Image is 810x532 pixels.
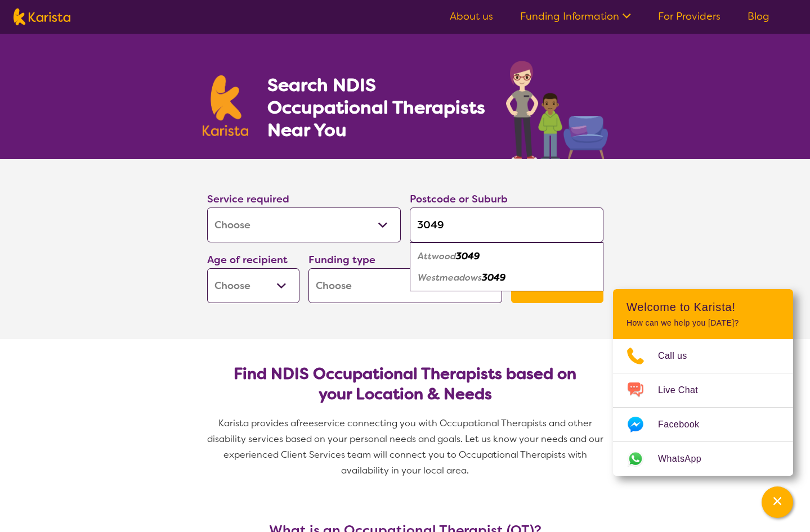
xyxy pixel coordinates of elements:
[216,364,594,404] h2: Find NDIS Occupational Therapists based on your Location & Needs
[410,192,508,206] label: Postcode or Suburb
[207,417,606,476] span: service connecting you with Occupational Therapists and other disability services based on your p...
[415,246,598,267] div: Attwood 3049
[418,272,482,283] em: Westmeadows
[658,382,711,399] span: Live Chat
[520,10,631,23] a: Funding Information
[410,208,603,242] input: Type
[415,267,598,288] div: Westmeadows 3049
[207,253,288,267] label: Age of recipient
[450,10,493,23] a: About us
[482,272,505,283] em: 3049
[296,417,314,429] span: free
[456,250,480,262] em: 3049
[14,8,70,25] img: Karista logo
[613,289,793,476] div: Channel Menu
[218,417,296,429] span: Karista provides a
[748,10,769,23] a: Blog
[613,442,793,476] a: Web link opens in a new tab.
[658,416,713,433] span: Facebook
[613,339,793,476] ul: Choose channel
[658,348,701,364] span: Call us
[267,74,486,141] h1: Search NDIS Occupational Therapists Near You
[308,253,375,267] label: Funding type
[506,61,608,159] img: occupational-therapy
[418,250,456,262] em: Attwood
[658,450,715,467] span: WhatsApp
[658,10,721,23] a: For Providers
[762,486,793,518] button: Channel Menu
[203,75,249,136] img: Karista logo
[626,300,780,314] h2: Welcome to Karista!
[207,192,289,206] label: Service required
[626,318,780,328] p: How can we help you [DATE]?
